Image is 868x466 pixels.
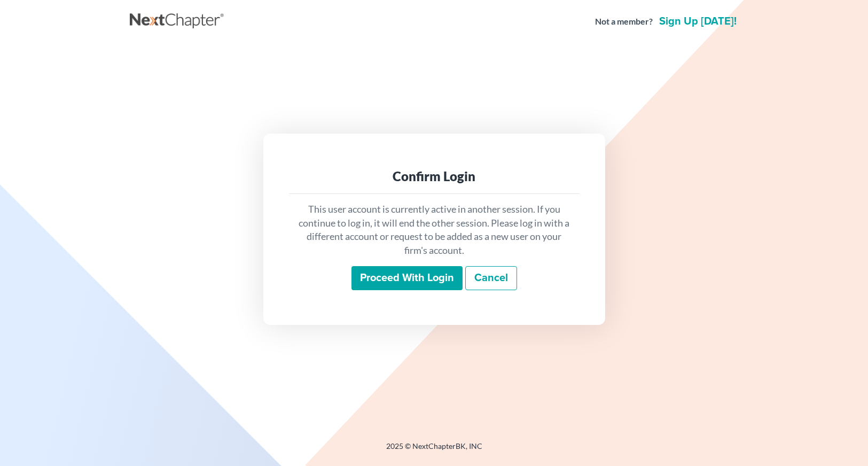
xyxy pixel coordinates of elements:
[298,168,571,185] div: Confirm Login
[298,203,571,258] p: This user account is currently active in another session. If you continue to log in, it will end ...
[351,266,463,291] input: Proceed with login
[130,441,739,460] div: 2025 © NextChapterBK, INC
[657,16,739,27] a: Sign up [DATE]!
[595,15,653,28] strong: Not a member?
[465,266,517,291] a: Cancel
